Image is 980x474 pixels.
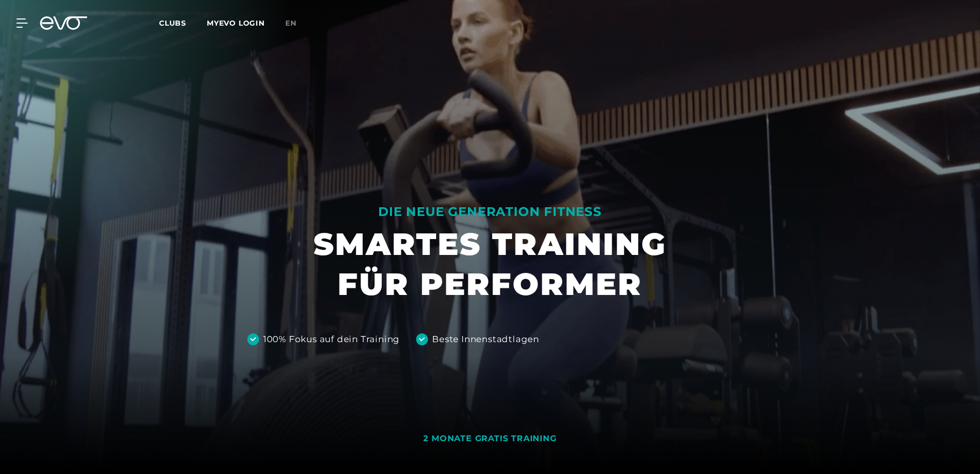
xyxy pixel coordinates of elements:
h1: SMARTES TRAINING FÜR PERFORMER [313,224,667,304]
a: MYEVO LOGIN [207,18,265,28]
div: DIE NEUE GENERATION FITNESS [313,204,667,220]
span: Clubs [159,18,186,28]
span: en [285,18,297,28]
a: en [285,17,309,29]
div: 100% Fokus auf dein Training [263,333,400,346]
a: Clubs [159,18,207,28]
div: 2 MONATE GRATIS TRAINING [423,433,556,444]
div: Beste Innenstadtlagen [432,333,539,346]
